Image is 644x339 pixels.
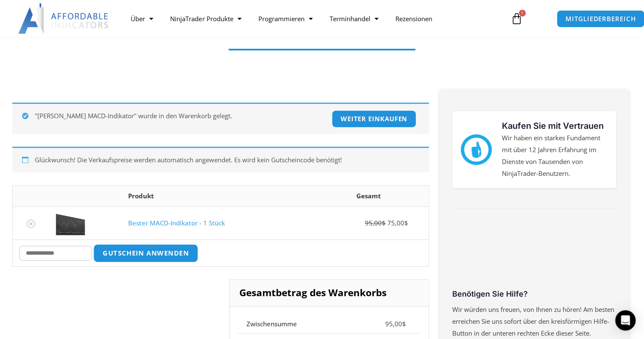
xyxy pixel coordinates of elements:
bdi: 75,00 [387,219,408,227]
h2: Gesamtbetrag des Warenkorbs [230,280,428,306]
button: Gutschein anwenden [93,244,198,262]
a: Bester MACD-Indikator - 1 Stück [128,219,225,227]
span: 1 [519,10,526,17]
img: LogoAI | Affordable Indicators – NinjaTrader [18,3,109,34]
a: Über [122,9,162,28]
h3: Benötigen Sie Hilfe? [452,289,616,299]
bdi: 95,00 [385,320,406,328]
bdi: 95,00 [365,219,386,227]
h3: Kaufen Sie mit Vertrauen [502,119,608,132]
img: Best MACD | Affordable Indicators – NinjaTrader [56,211,85,235]
a: Terminhandel [321,9,386,28]
th: Gesamt [309,186,428,206]
img: mark thumbs good 43913 | Affordable Indicators – NinjaTrader [461,134,491,165]
th: Zwischensumme [238,315,311,333]
font: "[PERSON_NAME] MACD-Indikator" wurde in den Warenkorb gelegt. [35,111,232,120]
div: Öffnen Sie den Intercom Messenger [615,310,636,331]
span: $ [402,320,406,328]
a: Programmieren [249,9,321,28]
a: Weiter einkaufen [332,110,416,128]
div: Glückwunsch! Die Verkaufspreise werden automatisch angewendet. Es wird kein Gutscheincode benötigt! [12,147,429,172]
nav: Menü [122,9,502,28]
th: Produkt [122,186,309,206]
a: NinjaTrader Produkte [162,9,249,28]
span: $ [382,219,386,227]
p: Wir haben ein starkes Fundament mit über 12 Jahren Erfahrung im Dienste von Tausenden von NinjaTr... [502,132,608,179]
a: Rezensionen [386,9,440,28]
a: Entfernen Best MACD Indicator - 1 PC aus dem Warenkorb [27,220,35,228]
span: $ [404,219,408,227]
iframe: Customer reviews powered by Trustpilot [452,223,616,287]
span: Wir würden uns freuen, von Ihnen zu hören! Am besten erreichen Sie uns sofort über den kreisförmi... [452,305,614,337]
span: MITGLIEDERBEREICH [566,16,636,22]
a: 1 [498,6,535,31]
